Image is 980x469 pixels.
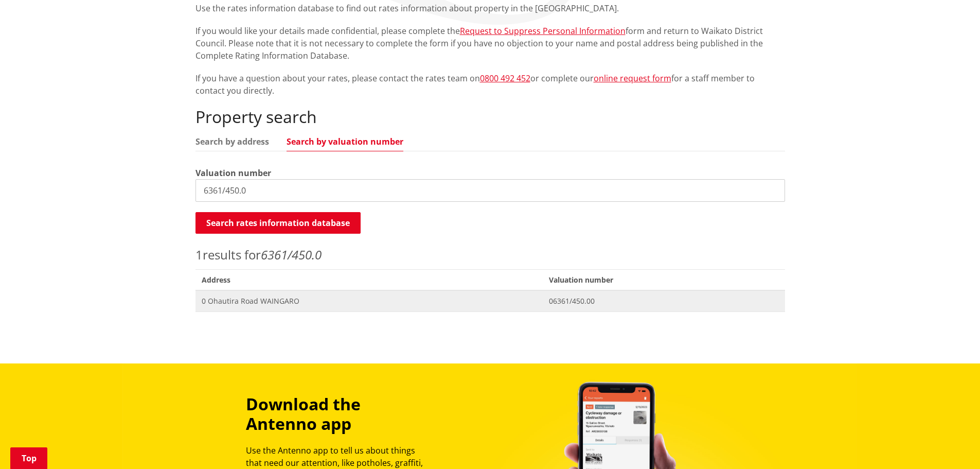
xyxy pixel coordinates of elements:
[195,246,785,264] p: results for
[195,72,785,97] p: If you have a question about your rates, please contact the rates team on or complete our for a s...
[10,447,47,469] a: Top
[195,290,785,311] a: 0 Ohautira Road WAINGARO 06361/450.00
[594,73,671,84] a: online request form
[460,25,626,37] a: Request to Suppress Personal Information
[261,246,322,263] em: 6361/450.0
[195,179,785,202] input: e.g. 03920/020.01A
[933,426,970,463] iframe: Messenger Launcher
[202,296,537,306] span: 0 Ohautira Road WAINGARO
[287,137,403,146] a: Search by valuation number
[195,2,785,14] p: Use the rates information database to find out rates information about property in the [GEOGRAPHI...
[195,167,271,179] label: Valuation number
[195,107,785,127] h2: Property search
[549,296,778,306] span: 06361/450.00
[195,25,785,62] p: If you would like your details made confidential, please complete the form and return to Waikato ...
[246,394,432,434] h3: Download the Antenno app
[543,269,785,290] span: Valuation number
[195,137,269,146] a: Search by address
[195,246,203,263] span: 1
[480,73,530,84] a: 0800 492 452
[195,212,361,234] button: Search rates information database
[195,269,543,290] span: Address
